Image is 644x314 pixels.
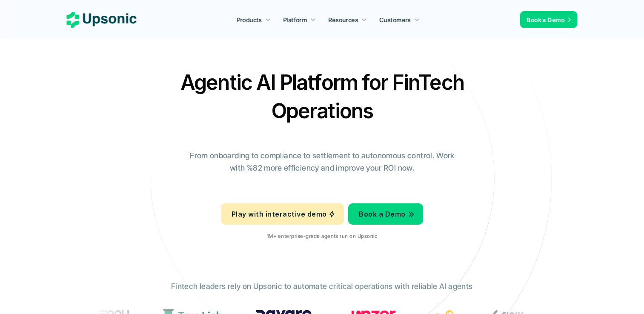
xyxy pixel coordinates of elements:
p: Customers [380,15,411,24]
p: Fintech leaders rely on Upsonic to automate critical operations with reliable AI agents [171,281,472,293]
p: Platform [283,15,307,24]
p: Products [237,15,262,24]
p: Book a Demo [359,208,406,220]
a: Book a Demo [520,11,578,28]
a: Play with interactive demo [221,203,344,225]
p: Resources [329,15,358,24]
a: Products [232,12,276,27]
a: Book a Demo [349,203,423,225]
p: Play with interactive demo [232,208,326,220]
p: From onboarding to compliance to settlement to autonomous control. Work with %82 more efficiency ... [184,150,461,174]
h2: Agentic AI Platform for FinTech Operations [173,68,471,125]
p: 1M+ enterprise-grade agents run on Upsonic [267,233,377,239]
p: Book a Demo [527,15,565,24]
